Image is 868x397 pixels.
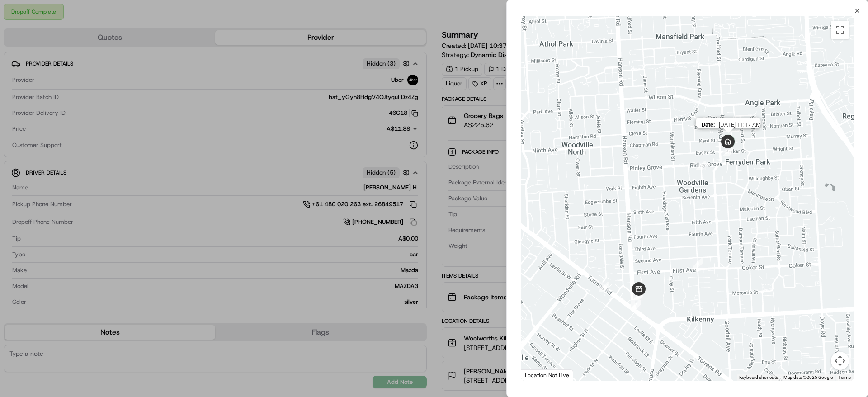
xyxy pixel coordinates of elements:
[689,255,706,272] div: 8
[838,375,851,380] a: Terms
[521,369,573,381] div: Location Not Live
[693,157,710,174] div: 9
[739,374,778,381] button: Keyboard shortcuts
[831,21,849,39] button: Toggle fullscreen view
[627,296,644,313] div: 7
[831,352,849,370] button: Map camera controls
[718,121,760,128] span: [DATE] 11:17 AM
[783,375,833,380] span: Map data ©2025 Google
[595,278,613,295] div: 4
[701,121,715,128] span: Date :
[524,369,553,381] a: Open this area in Google Maps (opens a new window)
[524,369,553,381] img: Google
